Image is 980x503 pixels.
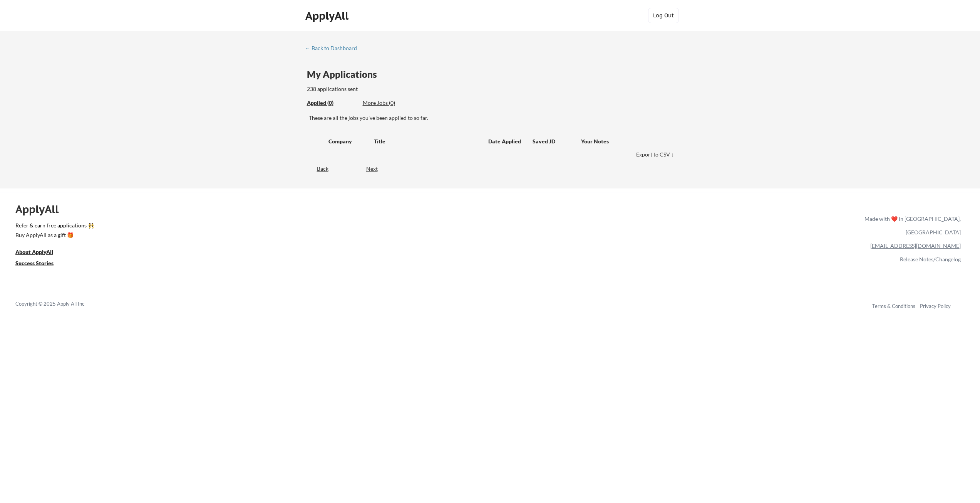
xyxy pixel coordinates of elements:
[374,138,481,145] div: Title
[636,151,676,158] div: Export to CSV ↓
[15,232,92,238] div: Buy ApplyAll as a gift 🎁
[900,256,961,262] a: Release Notes/Changelog
[363,99,419,107] div: These are job applications we think you'd be a good fit for, but couldn't apply you to automatica...
[15,223,704,231] a: Refer & earn free applications 👯‍♀️
[15,203,67,216] div: ApplyAll
[872,303,915,309] a: Terms & Conditions
[15,260,54,266] u: Success Stories
[307,70,383,79] div: My Applications
[309,114,676,122] div: These are all the jobs you've been applied to so far.
[307,99,357,107] div: These are all the jobs you've been applied to so far.
[533,134,581,148] div: Saved JD
[870,242,961,249] a: [EMAIL_ADDRESS][DOMAIN_NAME]
[328,138,367,145] div: Company
[305,165,328,173] div: Back
[648,8,679,23] button: Log Out
[15,300,104,308] div: Copyright © 2025 Apply All Inc
[307,85,456,93] div: 238 applications sent
[366,165,387,173] div: Next
[15,231,92,241] a: Buy ApplyAll as a gift 🎁
[15,259,64,269] a: Success Stories
[15,248,64,257] a: About ApplyAll
[15,249,53,255] u: About ApplyAll
[488,138,522,145] div: Date Applied
[920,303,951,309] a: Privacy Policy
[305,45,363,51] div: ← Back to Dashboard
[861,212,961,239] div: Made with ❤️ in [GEOGRAPHIC_DATA], [GEOGRAPHIC_DATA]
[581,138,669,145] div: Your Notes
[305,45,363,53] a: ← Back to Dashboard
[305,9,351,22] div: ApplyAll
[363,99,419,107] div: More Jobs (0)
[307,99,357,107] div: Applied (0)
